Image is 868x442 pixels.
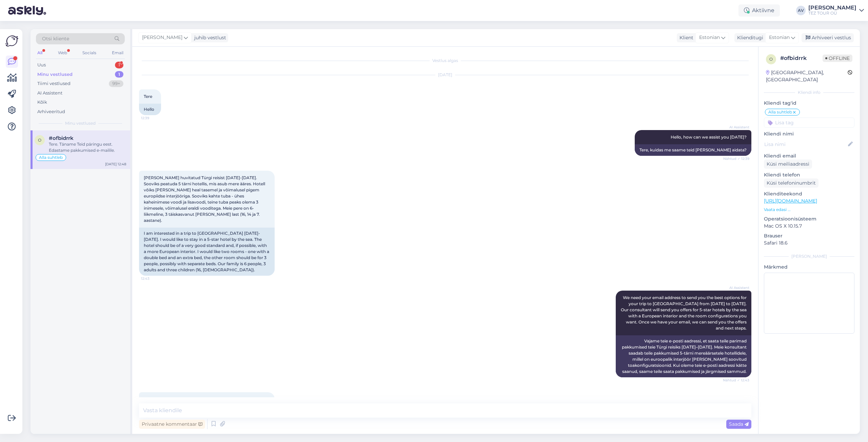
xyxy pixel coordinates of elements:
span: Estonian [699,34,720,41]
img: Askly Logo [5,35,18,47]
span: 12:39 [141,115,166,121]
span: We need your email address to send you the best options for your trip to [GEOGRAPHIC_DATA] from [... [621,295,748,331]
p: Kliendi nimi [764,130,854,138]
p: Kliendi tag'id [764,100,854,107]
div: Email [111,48,125,57]
div: I am interested in a trip to [GEOGRAPHIC_DATA] [DATE]-[DATE]. I would like to stay in a 5-star ho... [139,228,275,276]
div: AI Assistent [37,90,62,97]
div: Privaatne kommentaar [139,420,205,429]
p: Safari 18.6 [764,239,854,247]
p: Kliendi telefon [764,171,854,178]
div: [PERSON_NAME] [764,253,854,259]
p: Mac OS X 10.15.7 [764,223,854,230]
div: Socials [81,48,98,57]
div: Klient [677,34,693,41]
span: Alla suhtleb [39,155,63,160]
p: Brauser [764,232,854,239]
a: [PERSON_NAME]TEZ TOUR OÜ [808,5,864,16]
div: [PERSON_NAME] [808,5,856,10]
div: Tere. Täname Teid päringu eest. Edastame pakkumised e-mailile. [49,141,126,153]
span: Otsi kliente [42,35,69,42]
span: [PERSON_NAME] huvitatud Türgi reisist [DATE]-[DATE]. Sooviks peatuda 5 tärni hotellis, mis asub m... [144,175,266,223]
span: [PERSON_NAME] [142,34,182,41]
span: Hello, how can we assist you [DATE]? [671,134,747,140]
span: Saada [729,421,749,427]
span: Tere [144,94,152,99]
div: All [36,48,44,57]
span: Nähtud ✓ 12:39 [723,156,749,161]
div: Tere, kuidas me saame teid [PERSON_NAME] aidata? [635,144,751,156]
span: Minu vestlused [65,120,96,126]
div: 99+ [109,80,123,87]
div: TEZ TOUR OÜ [808,10,856,16]
div: Kliendi info [764,89,854,96]
div: [DATE] [139,72,751,78]
div: Hello [139,104,161,115]
div: Vestlus algas [139,58,751,64]
input: Lisa tag [764,118,854,128]
span: Estonian [769,34,790,41]
span: AI Assistent [724,285,749,290]
div: 1 [115,62,123,68]
div: Klienditugi [734,34,763,41]
a: [URL][DOMAIN_NAME] [764,198,817,204]
div: AV [796,6,806,15]
p: Operatsioonisüsteem [764,215,854,223]
div: Aktiivne [738,4,780,17]
span: #ofbidrrk [49,135,74,141]
div: Uus [37,62,46,68]
div: Arhiveeri vestlus [802,33,854,42]
div: Arhiveeritud [37,108,65,115]
a: [EMAIL_ADDRESS][DOMAIN_NAME] [182,397,257,402]
p: Kliendi email [764,152,854,160]
div: Kõik [37,99,47,106]
div: Küsi meiliaadressi [764,160,812,169]
div: [GEOGRAPHIC_DATA], [GEOGRAPHIC_DATA] [766,69,848,83]
div: Vajame teie e-posti aadressi, et saata teile parimad pakkumised teie Türgi reisiks [DATE]–[DATE].... [616,335,751,377]
span: Alla suhtleb [768,110,792,114]
input: Lisa nimi [764,141,847,148]
div: [DATE] 12:48 [105,162,126,167]
div: Web [57,48,68,57]
div: Minu vestlused [37,71,73,78]
p: Märkmed [764,264,854,271]
div: juhib vestlust [192,34,226,41]
div: Küsi telefoninumbrit [764,178,818,188]
div: 1 [115,71,123,78]
span: minu kontaktid on , telefon [PHONE_NUMBER] [144,397,259,408]
span: Offline [823,55,852,62]
span: o [38,138,41,143]
p: Vaata edasi ... [764,207,854,213]
span: o [769,57,773,62]
p: Klienditeekond [764,190,854,197]
span: 12:43 [141,276,166,281]
div: Tiimi vestlused [37,80,71,87]
span: Nähtud ✓ 12:43 [723,378,749,383]
div: # ofbidrrk [780,54,823,62]
span: AI Assistent [724,125,749,130]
